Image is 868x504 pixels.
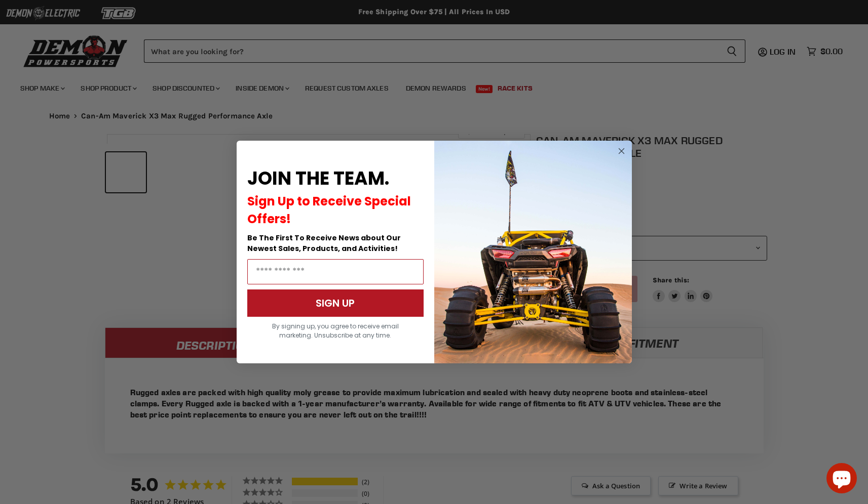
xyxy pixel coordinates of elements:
span: Be The First To Receive News about Our Newest Sales, Products, and Activities! [247,233,401,254]
inbox-online-store-chat: Shopify online store chat [823,463,860,496]
button: Close dialog [615,145,628,157]
span: By signing up, you agree to receive email marketing. Unsubscribe at any time. [272,322,399,340]
span: Sign Up to Receive Special Offers! [247,193,411,227]
button: SIGN UP [247,289,424,317]
input: Email Address [247,259,424,284]
img: a9095488-b6e7-41ba-879d-588abfab540b.jpeg [434,141,632,363]
span: JOIN THE TEAM. [247,165,389,191]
